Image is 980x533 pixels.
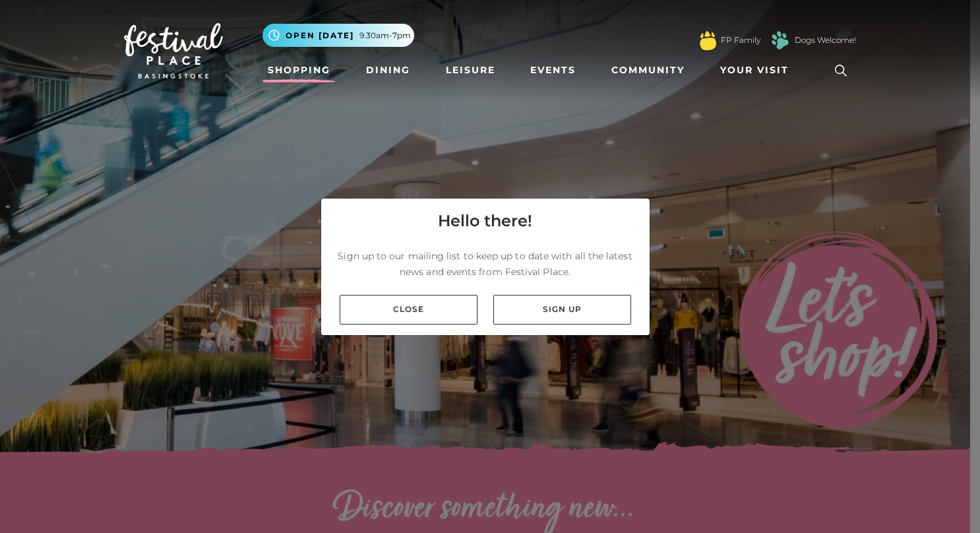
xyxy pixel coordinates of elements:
[124,23,223,78] img: Festival Place Logo
[493,295,631,325] a: Sign up
[262,58,336,82] a: Shopping
[361,58,415,82] a: Dining
[340,295,477,325] a: Close
[720,63,789,77] span: Your Visit
[332,248,639,280] p: Sign up to our mailing list to keep up to date with all the latest news and events from Festival ...
[441,58,501,82] a: Leisure
[721,34,760,46] a: FP Family
[438,209,532,233] h4: Hello there!
[262,24,414,47] button: Open [DATE] 9.30am-7pm
[359,30,411,42] span: 9.30am-7pm
[606,58,690,82] a: Community
[795,34,856,46] a: Dogs Welcome!
[286,30,354,42] span: Open [DATE]
[525,58,581,82] a: Events
[715,58,801,82] a: Your Visit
